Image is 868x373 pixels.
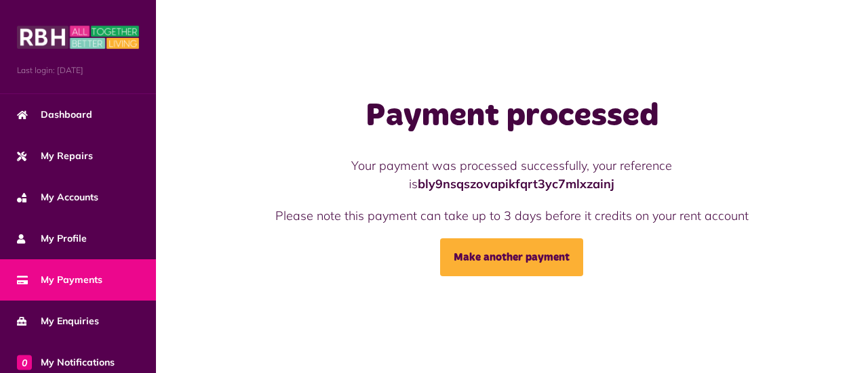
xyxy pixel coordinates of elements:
[271,206,753,225] p: Please note this payment can take up to 3 days before it credits on your rent account
[418,176,614,192] strong: bly9nsqszovapikfqrt3yc7mlxzainj
[17,108,92,122] span: Dashboard
[17,24,139,51] img: MyRBH
[17,273,102,287] span: My Payments
[17,232,87,246] span: My Profile
[440,238,583,276] a: Make another payment
[17,355,32,370] span: 0
[17,190,98,204] span: My Accounts
[17,355,115,370] span: My Notifications
[271,97,753,136] h1: Payment processed
[17,314,99,328] span: My Enquiries
[17,64,139,76] span: Last login: [DATE]
[271,156,753,193] p: Your payment was processed successfully, your reference is
[17,149,93,163] span: My Repairs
